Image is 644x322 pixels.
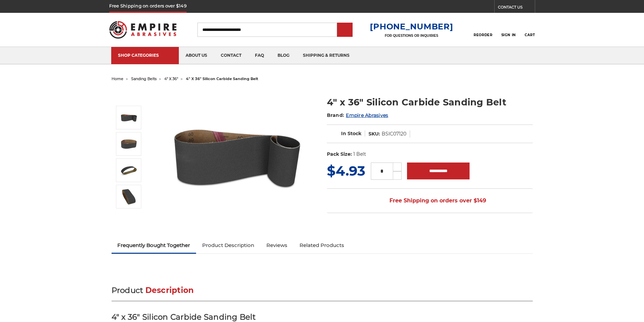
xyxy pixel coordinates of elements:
h1: 4" x 36" Silicon Carbide Sanding Belt [327,96,533,109]
img: Empire Abrasives [109,17,177,43]
div: SHOP CATEGORIES [118,53,172,58]
a: blog [271,47,296,64]
img: 4" x 36" Silicon Carbide File Belt [169,89,305,224]
img: 4" x 36" - Silicon Carbide Sanding Belt [120,188,137,205]
a: 4" x 36" [164,76,178,81]
a: Cart [525,22,535,37]
dd: BSIC07120 [382,130,406,138]
a: Frequently Bought Together [112,238,196,253]
dd: 1 Belt [353,151,366,158]
dt: Pack Size: [327,151,352,158]
a: [PHONE_NUMBER] [370,22,453,31]
span: Reorder [474,33,492,37]
a: sanding belts [131,76,157,81]
a: Empire Abrasives [346,112,388,118]
a: CONTACT US [498,3,535,13]
span: Product [112,286,143,295]
span: Free Shipping on orders over $149 [373,194,486,207]
a: Product Description [196,238,260,253]
a: about us [179,47,214,64]
dt: SKU: [368,130,380,138]
a: home [112,76,123,81]
img: 4" x 36" Silicon Carbide File Belt [120,109,137,126]
a: Reorder [474,22,492,37]
button: Next [121,210,137,224]
span: Cart [525,33,535,37]
input: Submit [338,23,352,37]
img: 4" x 36" Silicon Carbide Sanding Belt [120,135,137,152]
span: 4" x 36" silicon carbide sanding belt [186,76,258,81]
a: contact [214,47,248,64]
img: 4" x 36" Sanding Belt SC [120,162,137,179]
span: Brand: [327,112,344,118]
button: Previous [121,91,137,106]
a: Reviews [260,238,293,253]
span: Sign In [501,33,516,37]
a: shipping & returns [296,47,356,64]
span: $4.93 [327,163,365,179]
span: Description [145,286,194,295]
p: FOR QUESTIONS OR INQUIRIES [370,33,453,38]
span: In Stock [341,130,361,137]
a: Related Products [293,238,350,253]
a: faq [248,47,271,64]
